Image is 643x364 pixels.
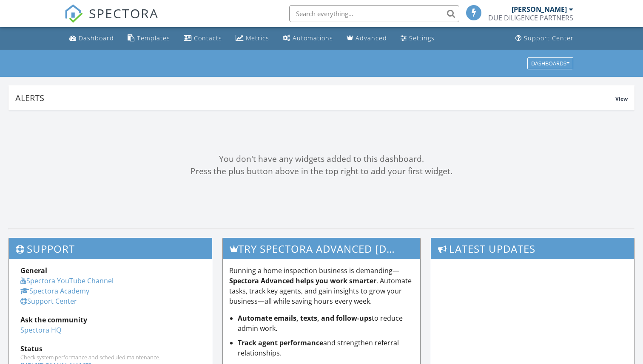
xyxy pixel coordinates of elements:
input: Search everything... [289,5,459,22]
div: Status [20,344,200,354]
div: [PERSON_NAME] [512,5,567,14]
a: Support Center [512,31,577,46]
div: Press the plus button above in the top right to add your first widget. [9,165,634,178]
div: Ask the community [20,315,200,325]
div: Dashboards [531,60,569,66]
a: Automations (Basic) [279,31,336,46]
a: Support Center [20,296,77,306]
a: Settings [397,31,438,46]
h3: Support [9,238,212,259]
p: Running a home inspection business is demanding— . Automate tasks, track key agents, and gain ins... [229,265,414,306]
div: DUE DILIGENCE PARTNERS [488,14,573,22]
span: View [615,95,628,102]
div: Contacts [194,34,222,42]
strong: Track agent performance [238,338,323,347]
button: Dashboards [527,57,573,69]
a: SPECTORA [64,11,159,29]
div: Automations [293,34,333,42]
a: Templates [124,31,174,46]
li: and strengthen referral relationships. [238,338,414,358]
img: The Best Home Inspection Software - Spectora [64,4,83,23]
div: Settings [409,34,435,42]
a: Dashboard [66,31,117,46]
h3: Latest Updates [431,238,634,259]
div: Templates [137,34,170,42]
span: SPECTORA [89,4,159,22]
div: You don't have any widgets added to this dashboard. [9,153,634,165]
strong: Spectora Advanced helps you work smarter [229,276,376,285]
a: Contacts [180,31,225,46]
li: to reduce admin work. [238,313,414,333]
div: Support Center [524,34,574,42]
a: Spectora YouTube Channel [20,276,114,285]
strong: General [20,266,47,275]
div: Alerts [15,92,615,104]
strong: Automate emails, texts, and follow-ups [238,313,372,323]
div: Check system performance and scheduled maintenance. [20,354,200,361]
div: Advanced [356,34,387,42]
div: Metrics [246,34,269,42]
a: Metrics [232,31,273,46]
div: Dashboard [79,34,114,42]
h3: Try spectora advanced [DATE] [223,238,421,259]
a: Spectora HQ [20,325,61,335]
a: Spectora Academy [20,286,89,296]
a: Advanced [343,31,390,46]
